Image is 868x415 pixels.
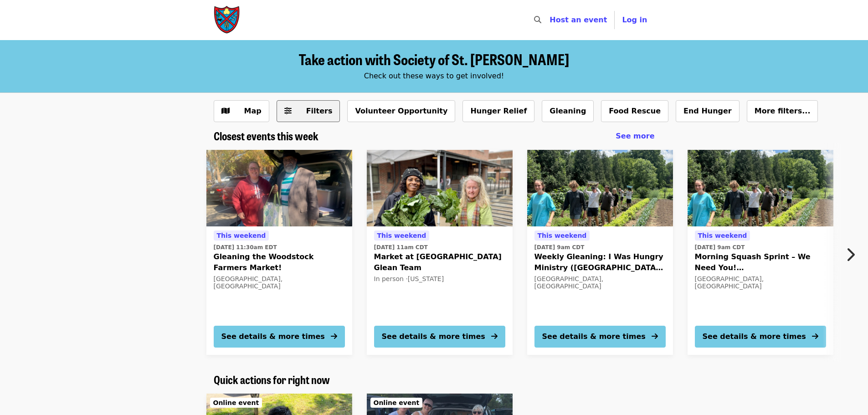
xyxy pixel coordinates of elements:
a: Quick actions for right now [214,373,330,386]
button: Gleaning [542,100,594,122]
div: See details & more times [703,331,806,342]
button: See details & more times [534,326,666,348]
i: arrow-right icon [331,332,337,341]
span: This weekend [217,232,266,239]
span: Take action with Society of St. [PERSON_NAME] [299,48,569,70]
span: In person · [US_STATE] [374,275,444,282]
button: See details & more times [695,326,826,348]
span: Log in [622,15,647,24]
a: Closest events this week [214,129,318,143]
button: More filters... [747,100,818,122]
button: Next item [838,242,868,267]
span: This weekend [698,232,747,239]
img: Weekly Gleaning: I Was Hungry Ministry (Antioch, TN) organized by Society of St. Andrew [527,150,673,226]
time: [DATE] 9am CDT [695,243,745,251]
span: Market at [GEOGRAPHIC_DATA] Glean Team [374,251,505,273]
img: Gleaning the Woodstock Farmers Market! organized by Society of St. Andrew [206,150,352,226]
div: See details & more times [221,331,325,342]
span: Filters [306,107,333,115]
div: [GEOGRAPHIC_DATA], [GEOGRAPHIC_DATA] [695,275,826,291]
button: Log in [615,11,654,29]
span: Morning Squash Sprint – We Need You! ([GEOGRAPHIC_DATA], [GEOGRAPHIC_DATA]) [DATE] [695,251,826,273]
span: Closest events this week [214,128,318,143]
span: Online event [374,399,420,406]
div: Closest events this week [206,129,662,143]
span: Quick actions for right now [214,371,330,387]
div: See details & more times [542,331,646,342]
img: Society of St. Andrew - Home [214,5,241,35]
button: End Hunger [676,100,740,122]
button: Food Rescue [601,100,668,122]
span: Gleaning the Woodstock Farmers Market! [214,251,345,273]
div: Quick actions for right now [206,373,662,386]
span: This weekend [538,232,587,239]
a: See details for "Morning Squash Sprint – We Need You! (Antioch, TN) 9/6/2025" [688,150,833,355]
i: arrow-right icon [812,332,818,341]
img: Morning Squash Sprint – We Need You! (Antioch, TN) 9/6/2025 organized by Society of St. Andrew [688,150,833,226]
input: Search [547,9,554,31]
button: Hunger Relief [462,100,534,122]
a: See details for "Weekly Gleaning: I Was Hungry Ministry (Antioch, TN)" [527,150,673,355]
div: See details & more times [382,331,485,342]
button: See details & more times [214,326,345,348]
button: Volunteer Opportunity [347,100,455,122]
time: [DATE] 11am CDT [374,243,428,251]
i: arrow-right icon [652,332,658,341]
span: More filters... [755,107,811,115]
img: Market at Pepper Place Glean Team organized by Society of St. Andrew [367,150,513,226]
time: [DATE] 9am CDT [534,243,585,251]
a: See more [616,131,654,142]
i: search icon [534,15,541,24]
i: sliders-h icon [284,107,292,115]
time: [DATE] 11:30am EDT [214,243,277,251]
button: See details & more times [374,326,505,348]
a: Host an event [550,15,607,24]
div: Check out these ways to get involved! [214,71,655,82]
span: Weekly Gleaning: I Was Hungry Ministry ([GEOGRAPHIC_DATA], [GEOGRAPHIC_DATA]) [534,251,666,273]
span: See more [616,132,654,140]
button: Show map view [214,100,269,122]
i: arrow-right icon [491,332,498,341]
i: map icon [221,107,230,115]
a: See details for "Gleaning the Woodstock Farmers Market!" [206,150,352,355]
span: Online event [213,399,259,406]
i: chevron-right icon [846,246,855,263]
a: See details for "Market at Pepper Place Glean Team" [367,150,513,355]
button: Filters (0 selected) [277,100,340,122]
div: [GEOGRAPHIC_DATA], [GEOGRAPHIC_DATA] [214,275,345,291]
span: This weekend [377,232,426,239]
div: [GEOGRAPHIC_DATA], [GEOGRAPHIC_DATA] [534,275,666,291]
span: Map [244,107,262,115]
